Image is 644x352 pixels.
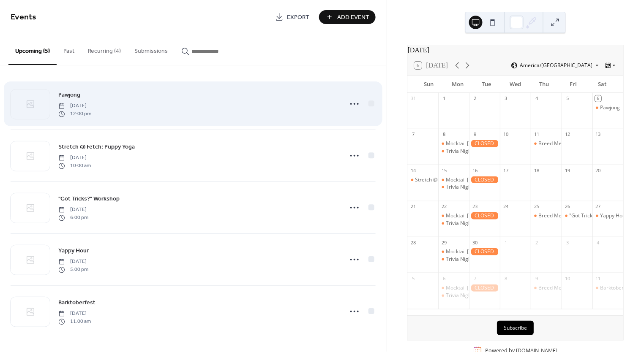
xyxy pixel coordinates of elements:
[410,203,416,210] div: 21
[438,220,469,227] div: Trivia Night
[58,214,88,222] span: 6:00 pm
[319,10,376,24] button: Add Event
[58,258,88,266] span: [DATE]
[595,203,601,210] div: 27
[472,275,478,282] div: 7
[569,212,624,219] div: "Got Tricks?" Workshop
[441,275,447,282] div: 6
[533,203,540,210] div: 25
[58,103,91,110] span: [DATE]
[438,284,469,292] div: Mocktail Monday
[533,131,540,138] div: 11
[410,95,416,102] div: 31
[441,239,447,246] div: 29
[58,110,91,118] span: 12:00 pm
[441,167,447,173] div: 15
[472,95,478,102] div: 2
[469,176,500,184] div: CLOSED
[58,195,120,204] span: "Got Tricks?" Workshop
[337,13,369,22] span: Add Event
[564,95,570,102] div: 5
[588,76,617,93] div: Sat
[502,239,509,246] div: 1
[469,212,500,219] div: CLOSED
[564,167,570,173] div: 19
[58,154,91,162] span: [DATE]
[446,140,483,147] div: Mocktail [DATE]
[533,95,540,102] div: 4
[8,34,57,65] button: Upcoming (5)
[559,76,587,93] div: Fri
[446,176,483,184] div: Mocktail [DATE]
[410,239,416,246] div: 28
[501,76,530,93] div: Wed
[410,275,416,282] div: 5
[538,284,572,292] div: Breed Meetup
[564,239,570,246] div: 3
[533,275,540,282] div: 9
[538,140,572,147] div: Breed Meetup
[81,34,128,64] button: Recurring (4)
[58,247,89,256] span: Yappy Hour
[58,318,91,325] span: 11:00 am
[592,212,623,219] div: Yappy Hour
[441,203,447,210] div: 22
[502,131,509,138] div: 10
[438,176,469,184] div: Mocktail Monday
[533,239,540,246] div: 2
[502,275,509,282] div: 8
[446,212,483,219] div: Mocktail [DATE]
[600,284,633,292] div: Barktoberfest
[446,220,473,227] div: Trivia Night
[438,184,469,191] div: Trivia Night
[446,148,473,155] div: Trivia Night
[502,203,509,210] div: 24
[58,299,96,308] span: Barktoberfest
[592,284,623,292] div: Barktoberfest
[472,76,501,93] div: Tue
[562,212,592,219] div: "Got Tricks?" Workshop
[410,167,416,173] div: 14
[58,206,88,214] span: [DATE]
[446,248,483,255] div: Mocktail [DATE]
[469,140,500,147] div: CLOSED
[443,76,472,93] div: Mon
[472,167,478,173] div: 16
[469,284,500,292] div: CLOSED
[530,76,559,93] div: Thu
[438,256,469,263] div: Trivia Night
[407,176,438,184] div: Stretch @ Fetch: Puppy Yoga
[520,63,592,68] span: America/[GEOGRAPHIC_DATA]
[446,184,473,191] div: Trivia Night
[564,131,570,138] div: 12
[414,76,443,93] div: Sun
[595,167,601,173] div: 20
[441,131,447,138] div: 8
[58,266,88,273] span: 5:00 pm
[502,95,509,102] div: 3
[564,203,570,210] div: 26
[58,91,80,100] span: Pawjong
[438,140,469,147] div: Mocktail Monday
[58,310,91,318] span: [DATE]
[438,292,469,299] div: Trivia Night
[502,167,509,173] div: 17
[58,298,96,308] a: Barktoberfest
[58,246,89,256] a: Yappy Hour
[531,212,562,219] div: Breed Meetup
[128,34,175,64] button: Submissions
[472,131,478,138] div: 9
[58,194,120,204] a: "Got Tricks?" Workshop
[595,95,601,102] div: 6
[58,90,80,100] a: Pawjong
[564,275,570,282] div: 10
[11,9,36,26] span: Events
[438,148,469,155] div: Trivia Night
[415,176,482,184] div: Stretch @ Fetch: Puppy Yoga
[531,284,562,292] div: Breed Meetup
[533,167,540,173] div: 18
[595,131,601,138] div: 13
[58,162,91,170] span: 10:00 am
[438,212,469,219] div: Mocktail Monday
